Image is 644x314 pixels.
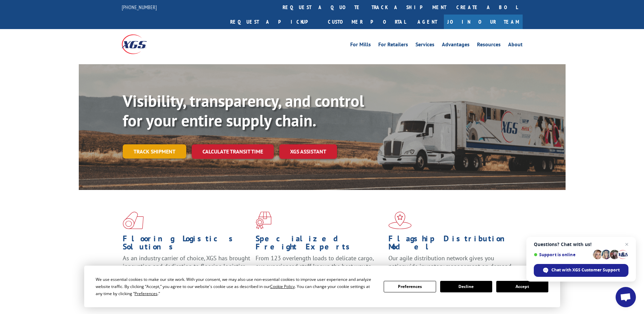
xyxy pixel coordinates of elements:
div: We use essential cookies to make our site work. With your consent, we may also use non-essential ... [96,276,376,297]
a: For Retailers [378,42,408,49]
a: Resources [477,42,501,49]
a: Request a pickup [225,15,323,29]
a: Agent [411,15,444,29]
a: Open chat [616,287,636,307]
span: Preferences [135,291,158,296]
a: Join Our Team [444,15,523,29]
div: Cookie Consent Prompt [84,266,560,307]
h1: Flagship Distribution Model [388,235,516,254]
button: Accept [496,281,548,292]
a: About [508,42,523,49]
span: Support is online [534,252,591,257]
b: Visibility, transparency, and control for your entire supply chain. [123,90,364,131]
img: xgs-icon-total-supply-chain-intelligence-red [123,212,144,229]
button: Decline [440,281,492,292]
a: For Mills [350,42,371,49]
span: Our agile distribution network gives you nationwide inventory management on demand. [388,254,513,270]
a: Calculate transit time [192,144,274,159]
h1: Specialized Freight Experts [256,235,383,254]
span: Questions? Chat with us! [534,242,628,247]
img: xgs-icon-focused-on-flooring-red [256,212,271,229]
a: XGS ASSISTANT [279,144,337,159]
img: xgs-icon-flagship-distribution-model-red [388,212,412,229]
span: Chat with XGS Customer Support [534,264,628,277]
a: Track shipment [123,144,186,159]
h1: Flooring Logistics Solutions [123,235,251,254]
p: From 123 overlength loads to delicate cargo, our experienced staff knows the best way to move you... [256,254,383,284]
a: Services [415,42,434,49]
a: [PHONE_NUMBER] [122,4,157,10]
button: Preferences [384,281,436,292]
span: Cookie Policy [270,284,295,289]
a: Advantages [442,42,470,49]
span: Chat with XGS Customer Support [551,267,620,273]
a: Customer Portal [323,15,411,29]
span: As an industry carrier of choice, XGS has brought innovation and dedication to flooring logistics... [123,254,250,278]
